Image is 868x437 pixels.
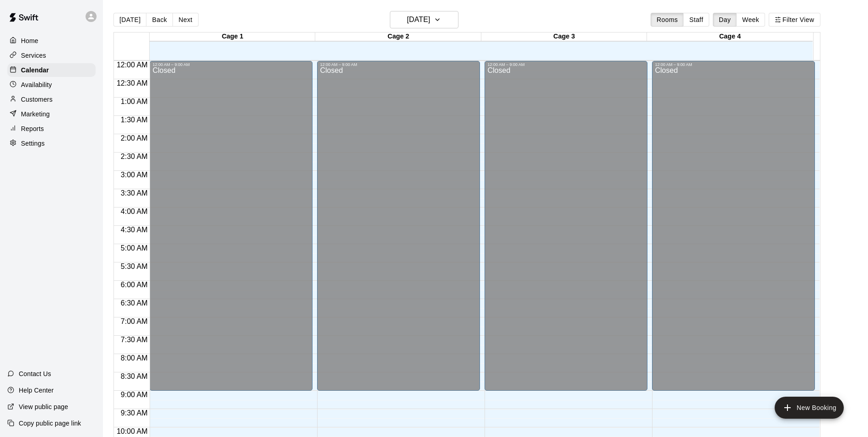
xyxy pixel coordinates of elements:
span: 2:00 AM [119,134,150,142]
p: Calendar [21,66,49,75]
div: Cage 4 [647,33,813,41]
span: 9:30 AM [119,409,150,417]
button: Staff [683,13,709,27]
span: 2:30 AM [119,153,150,160]
div: 12:00 AM – 9:00 AM [320,62,477,67]
button: Back [146,13,173,27]
div: Closed [152,67,310,394]
button: Week [736,13,765,27]
p: Reports [21,124,44,133]
h6: [DATE] [407,13,430,26]
span: 9:00 AM [119,391,150,399]
div: Closed [320,67,477,394]
div: Cage 3 [481,33,647,41]
p: View public page [19,402,68,411]
button: [DATE] [390,11,458,28]
span: 12:00 AM [114,61,150,69]
p: Help Center [19,386,54,395]
p: Customers [21,95,53,104]
div: 12:00 AM – 9:00 AM [487,62,645,67]
p: Home [21,36,38,45]
div: 12:00 AM – 9:00 AM: Closed [652,61,815,391]
a: Customers [7,93,96,106]
p: Marketing [21,109,50,119]
span: 10:00 AM [114,427,150,435]
button: [DATE] [113,13,146,27]
span: 4:00 AM [119,208,150,215]
button: add [775,397,844,419]
div: Closed [655,67,812,394]
a: Services [7,49,96,62]
a: Settings [7,137,96,150]
span: 5:00 AM [119,244,150,252]
p: Settings [21,139,45,148]
button: Filter View [769,13,820,27]
div: 12:00 AM – 9:00 AM [655,62,812,67]
button: Rooms [651,13,684,27]
span: 12:30 AM [114,79,150,87]
span: 6:00 AM [119,281,150,289]
span: 7:00 AM [119,317,150,325]
a: Reports [7,122,96,136]
div: Cage 1 [150,33,315,41]
a: Availability [7,78,96,92]
div: Cage 2 [315,33,481,41]
a: Home [7,34,96,48]
div: Closed [487,67,645,394]
p: Services [21,51,46,60]
button: Day [713,13,737,27]
span: 8:30 AM [119,372,150,380]
div: 12:00 AM – 9:00 AM: Closed [485,61,647,391]
span: 1:00 AM [119,98,150,105]
span: 7:30 AM [119,336,150,344]
a: Calendar [7,63,96,77]
span: 6:30 AM [119,299,150,307]
button: Next [173,13,198,27]
span: 1:30 AM [119,116,150,124]
span: 8:00 AM [119,354,150,362]
a: Marketing [7,107,96,121]
span: 4:30 AM [119,226,150,234]
p: Availability [21,80,52,89]
span: 5:30 AM [119,262,150,270]
span: 3:00 AM [119,171,150,179]
p: Copy public page link [19,419,81,428]
p: Contact Us [19,369,51,378]
div: 12:00 AM – 9:00 AM: Closed [317,61,480,391]
span: 3:30 AM [119,189,150,197]
div: 12:00 AM – 9:00 AM [152,62,310,67]
div: 12:00 AM – 9:00 AM: Closed [150,61,313,391]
